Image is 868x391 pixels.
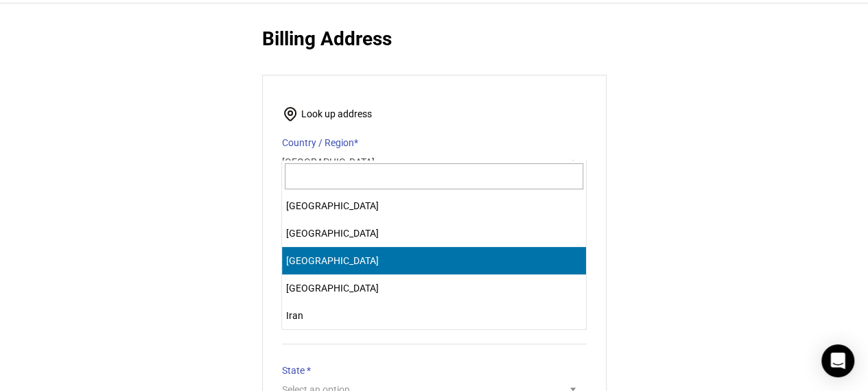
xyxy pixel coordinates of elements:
span: Country / Region [282,152,587,171]
label: Country / Region [282,133,587,152]
li: [GEOGRAPHIC_DATA] [282,247,586,274]
div: Open Intercom Messenger [821,344,854,377]
label: State [282,361,587,380]
li: [GEOGRAPHIC_DATA] [282,220,586,247]
button: Look up address [282,104,372,123]
h2: Billing Address [262,25,607,53]
li: [GEOGRAPHIC_DATA] [282,274,586,302]
li: [GEOGRAPHIC_DATA] [282,192,586,220]
li: Iran [282,302,586,329]
span: India [282,152,587,171]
